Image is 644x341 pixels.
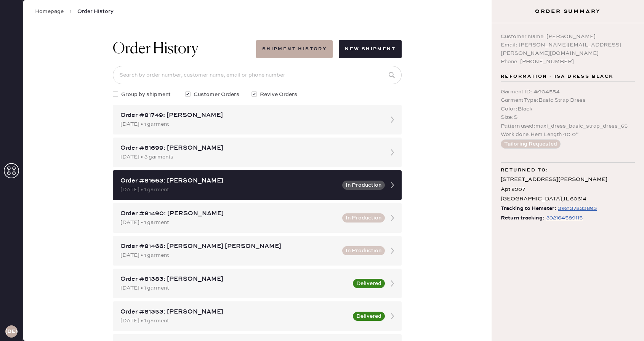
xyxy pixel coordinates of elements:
div: Work done : Hem Length 40.0” [501,130,635,139]
div: [DATE] • 3 garments [120,153,380,161]
a: Homepage [35,8,64,15]
div: [STREET_ADDRESS][PERSON_NAME] Apt 2007 [GEOGRAPHIC_DATA] , IL 60614 [501,175,635,204]
div: Phone: [PHONE_NUMBER] [501,58,635,66]
h3: Order Summary [492,8,644,15]
div: https://www.fedex.com/apps/fedextrack/?tracknumbers=392164589115&cntry_code=US [546,213,583,223]
div: https://www.fedex.com/apps/fedextrack/?tracknumbers=392137833893&cntry_code=US [558,204,597,213]
div: [DATE] • 1 garment [120,218,338,227]
div: Size : S [501,113,635,122]
div: Customer Name: [PERSON_NAME] [501,32,635,41]
button: In Production [342,181,385,190]
button: In Production [342,213,385,223]
div: [DATE] • 1 garment [120,284,348,292]
iframe: Front Chat [608,307,641,339]
div: Garment ID : # 904554 [501,88,635,96]
span: Return tracking: [501,213,545,223]
button: Shipment History [256,40,333,58]
span: Customer Orders [194,90,239,99]
div: [DATE] • 1 garment [120,120,380,128]
button: In Production [342,246,385,255]
div: Order #81466: [PERSON_NAME] [PERSON_NAME] [120,242,338,251]
div: Order #81490: [PERSON_NAME] [120,209,338,218]
div: Order #81383: [PERSON_NAME] [120,275,348,284]
span: Revive Orders [260,90,297,99]
div: [DATE] • 1 garment [120,251,338,259]
h1: Order History [113,40,198,58]
button: Delivered [353,279,385,288]
div: [DATE] • 1 garment [120,317,348,325]
div: Order #81749: [PERSON_NAME] [120,111,380,120]
span: Group by shipment [121,90,171,99]
a: 392164589115 [545,213,583,223]
div: Email: [PERSON_NAME][EMAIL_ADDRESS][PERSON_NAME][DOMAIN_NAME] [501,41,635,58]
button: Delivered [353,312,385,321]
button: New Shipment [339,40,402,58]
span: Returned to: [501,166,549,175]
button: Tailoring Requested [501,139,561,149]
span: Tracking to Hemster: [501,204,556,213]
div: Order #81699: [PERSON_NAME] [120,144,380,153]
div: Color : Black [501,105,635,113]
div: Order #81663: [PERSON_NAME] [120,176,338,186]
div: Pattern used : maxi_dress_basic_strap_dress_65 [501,122,635,130]
h3: [DEMOGRAPHIC_DATA] [5,329,18,334]
span: Reformation - Isa Dress Black [501,72,614,81]
input: Search by order number, customer name, email or phone number [113,66,402,84]
a: 392137833893 [556,204,597,213]
span: Order History [77,8,114,15]
div: [DATE] • 1 garment [120,186,338,194]
div: Order #81353: [PERSON_NAME] [120,307,348,317]
div: Garment Type : Basic Strap Dress [501,96,635,104]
